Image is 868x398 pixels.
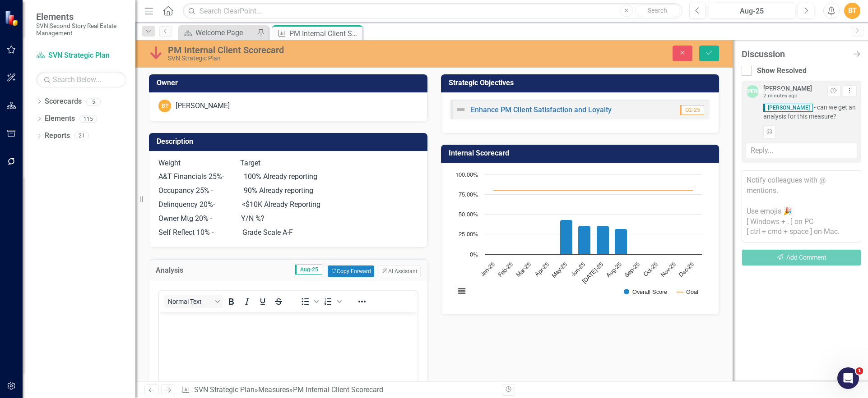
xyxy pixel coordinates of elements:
[379,265,420,277] button: AI Assistant
[271,295,286,308] button: Strikethrough
[844,3,860,19] button: BT
[168,298,212,305] span: Normal Text
[36,11,126,22] span: Elements
[763,92,798,99] small: 2 minutes ago
[471,105,612,114] a: Enhance PM Client Satisfaction and Loyalty
[158,212,418,226] p: Owner Mtg 20% - Y/N %?
[5,10,21,26] img: ClearPoint Strategy
[450,170,706,305] svg: Interactive chart
[293,385,383,394] div: PM Internal Client Scorecard
[515,261,532,278] text: Mar-25
[455,285,468,297] button: View chart menu, Chart
[709,3,795,19] button: Aug-25
[459,192,478,198] text: 75.00%
[837,367,859,389] iframe: Intercom live chat
[320,295,343,308] div: Numbered list
[660,261,677,278] text: Nov-25
[614,229,627,254] path: Aug-25, 32.20084272. Overall Score.
[763,104,813,112] span: [PERSON_NAME]
[455,172,478,178] text: 100.00%
[680,105,704,115] span: Q2-25
[158,226,418,238] p: Self Reflect 10% - Grade Scale A-F
[551,261,568,279] text: May-25
[45,114,75,124] a: Elements
[746,85,759,98] div: [PERSON_NAME]
[678,261,695,278] text: Dec-25
[642,261,659,278] text: Oct-25
[181,385,495,395] div: » »
[79,115,97,123] div: 115
[648,7,667,14] span: Search
[158,170,418,184] p: A&T Financials 25%- 100% Already reporting
[570,261,586,278] text: Jun-25
[158,100,171,112] div: BT
[297,295,320,308] div: Bullet list
[158,184,418,198] p: Occupancy 25% - 90% Already reporting
[449,79,715,87] h3: Strategic Objectives
[255,295,270,308] button: Underline
[677,288,698,295] button: Show Goal
[712,6,792,17] div: Aug-25
[479,261,496,278] text: Jan-25
[742,249,861,266] button: Add Comment
[45,96,82,107] a: Scorecards
[164,295,223,308] button: Block Normal Text
[258,385,289,394] a: Measures
[239,295,255,308] button: Italic
[763,103,857,121] span: - can we get an analysis for this measure?
[74,132,89,140] div: 21
[156,266,203,274] h3: Analysis
[158,198,418,212] p: Delinquency 20%- <$10K Already Reporting
[459,212,478,218] text: 50.00%
[289,28,360,39] div: PM Internal Client Scorecard
[194,385,255,394] a: SVN Strategic Plan
[763,85,812,92] div: [PERSON_NAME]
[157,79,423,87] h3: Owner
[176,101,230,111] div: [PERSON_NAME]
[470,252,478,258] text: 0%
[492,188,694,192] g: Goal, series 2 of 2. Line with 12 data points.
[856,367,863,375] span: 1
[449,149,715,157] h3: Internal Scorecard
[596,225,609,254] path: Jul-25, 35.82874534. Overall Score.
[183,3,682,19] input: Search ClearPoint...
[450,170,710,305] div: Chart. Highcharts interactive chart.
[36,72,126,87] input: Search Below...
[757,66,807,76] div: Show Resolved
[455,104,466,115] img: Not Defined
[328,265,374,277] button: Copy Forward
[295,265,322,274] span: Aug-25
[86,98,101,105] div: 5
[45,131,70,141] a: Reports
[624,288,668,295] button: Show Overall Score
[36,22,126,37] small: SVN|Second Story Real Estate Management
[560,220,572,254] path: May-25, 43.15737567. Overall Score.
[605,261,622,279] text: Aug-25
[181,27,255,38] a: Welcome Page
[36,50,126,61] a: SVN Strategic Plan
[168,45,466,55] div: PM Internal Client Scorecard
[497,261,514,278] text: Feb-25
[534,261,550,278] text: Apr-25
[578,225,590,254] path: Jun-25, 35.96727926. Overall Score.
[746,143,857,158] div: Reply...
[223,295,239,308] button: Bold
[158,158,418,170] p: Weight Target
[635,5,680,17] button: Search
[354,295,370,308] button: Reveal or hide additional toolbar items
[168,55,466,62] div: SVN Strategic Plan
[195,27,255,38] div: Welcome Page
[623,261,641,279] text: Sep-25
[742,49,848,59] div: Discussion
[459,232,478,238] text: 25.00%
[157,137,423,146] h3: Description
[149,46,163,60] img: Below Plan
[581,261,604,285] text: [DATE]-25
